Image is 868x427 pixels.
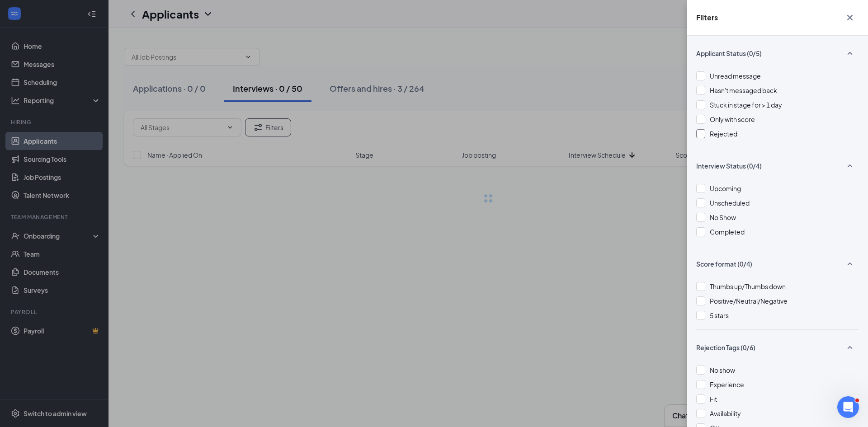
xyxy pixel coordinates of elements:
[841,255,859,272] button: SmallChevronUp
[841,339,859,356] button: SmallChevronUp
[710,297,788,305] span: Positive/Neutral/Negative
[841,9,859,26] button: Cross
[710,184,741,192] span: Upcoming
[696,13,718,23] h5: Filters
[844,342,855,353] svg: SmallChevronUp
[710,72,761,80] span: Unread message
[696,49,762,58] span: Applicant Status (0/5)
[710,395,717,403] span: Fit
[710,199,750,207] span: Unscheduled
[710,213,736,221] span: No Show
[696,161,762,170] span: Interview Status (0/4)
[841,45,859,62] button: SmallChevronUp
[710,101,782,109] span: Stuck in stage for > 1 day
[710,282,786,291] span: Thumbs up/Thumbs down
[841,157,859,174] button: SmallChevronUp
[710,409,741,418] span: Availability
[837,396,859,418] iframe: Intercom live chat
[844,12,855,23] svg: Cross
[710,86,777,94] span: Hasn't messaged back
[696,343,755,352] span: Rejection Tags (0/6)
[710,130,737,138] span: Rejected
[710,366,735,374] span: No show
[710,228,745,236] span: Completed
[696,259,752,268] span: Score format (0/4)
[844,160,855,171] svg: SmallChevronUp
[710,380,744,389] span: Experience
[844,258,855,269] svg: SmallChevronUp
[710,311,729,319] span: 5 stars
[844,48,855,59] svg: SmallChevronUp
[710,115,755,123] span: Only with score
